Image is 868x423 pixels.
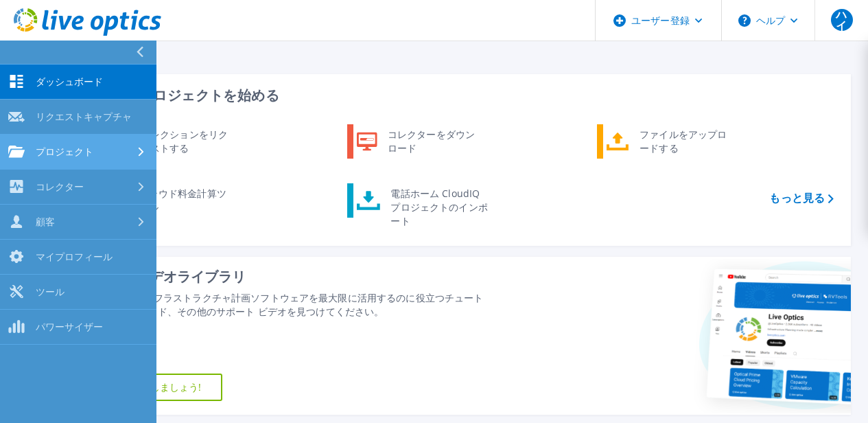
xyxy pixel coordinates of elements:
[139,187,226,214] font: クラウド料金計算ツール
[97,183,237,218] a: クラウド料金計算ツール
[36,320,103,333] font: パワーサイザー
[347,124,488,159] a: コレクターをダウンロード
[80,291,484,318] font: Live Optics インフラストラクチャ計画ソフトウェアを最大限に活用するのに役立つチュートリアル、説明ガイド、その他のサポート ビデオを見つけてください。
[388,128,475,155] font: コレクターをダウンロード
[36,285,64,298] font: ツール
[36,180,84,193] font: コレクター
[769,190,825,205] font: もっと見る
[756,14,785,27] font: ヘルプ
[631,14,690,27] font: ユーザー登録
[36,250,113,263] font: マイプロフィール
[36,75,103,88] font: ダッシュボード
[640,128,727,155] font: ファイルをアップロードする
[597,124,738,159] a: ファイルをアップロードする
[97,86,279,104] font: 新しいプロジェクトを始める
[390,187,487,227] font: 電話ホーム CloudIQ プロジェクトのインポート
[36,145,93,158] font: プロジェクト
[97,124,237,159] a: コレクションをリクエストする
[836,7,847,33] font: ハイ
[36,110,132,123] font: リクエストキャプチャ
[80,267,246,286] font: サポートビデオライブラリ
[769,192,834,205] a: もっと見る
[36,215,55,228] font: 顧客
[141,128,228,155] font: コレクションをリクエストする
